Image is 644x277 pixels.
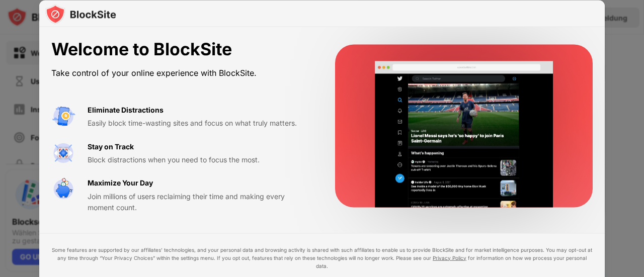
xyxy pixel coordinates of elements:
[51,104,75,128] img: value-avoid-distractions.svg
[51,65,311,80] div: Take control of your online experience with BlockSite.
[433,254,466,260] a: Privacy Policy
[45,4,116,24] img: logo-blocksite.svg
[88,141,134,152] div: Stay on Track
[88,118,311,129] div: Easily block time-wasting sites and focus on what truly matters.
[88,154,311,165] div: Block distractions when you need to focus the most.
[51,141,75,165] img: value-focus.svg
[88,177,153,189] div: Maximize Your Day
[88,191,311,213] div: Join millions of users reclaiming their time and making every moment count.
[51,39,311,60] div: Welcome to BlockSite
[88,104,164,115] div: Eliminate Distractions
[51,245,593,269] div: Some features are supported by our affiliates’ technologies, and your personal data and browsing ...
[51,177,75,202] img: value-safe-time.svg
